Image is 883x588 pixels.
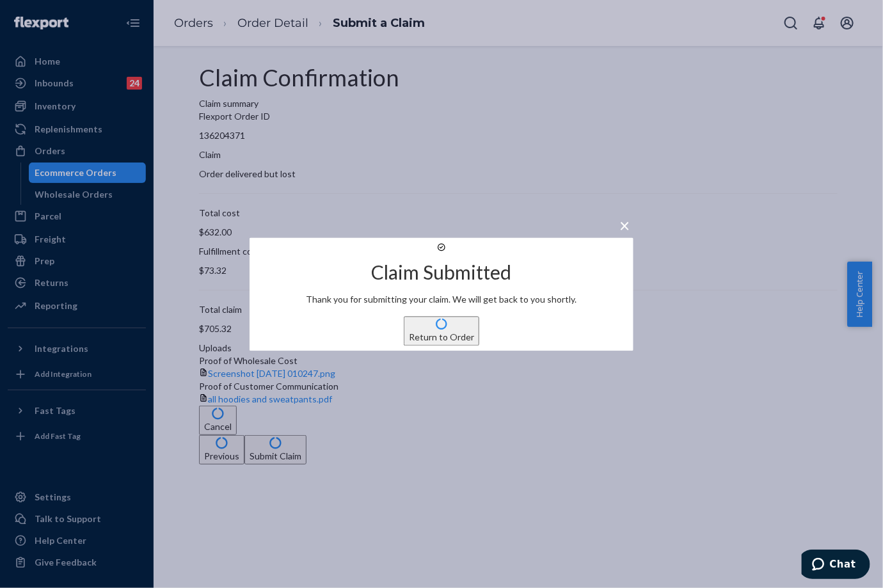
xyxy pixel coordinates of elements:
[619,214,630,236] span: ×
[372,262,512,283] h2: Claim Submitted
[802,550,870,582] iframe: Opens a widget where you can chat to one of our agents
[404,316,479,346] button: Return to Order
[306,293,577,306] p: Thank you for submitting your claim. We will get back to you shortly.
